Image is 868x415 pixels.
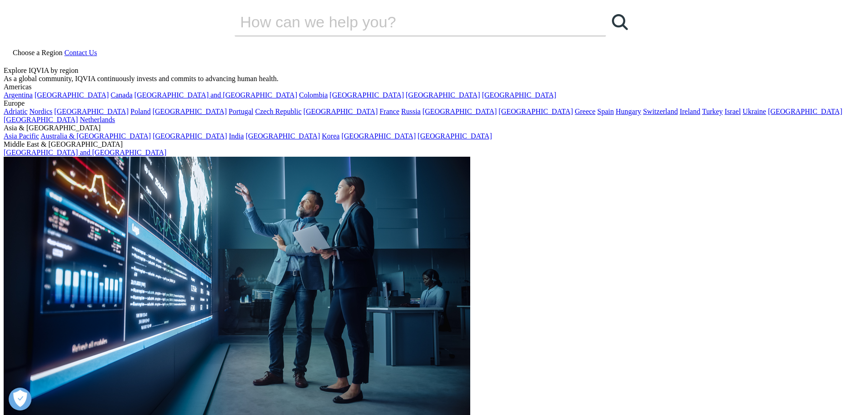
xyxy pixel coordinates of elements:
a: Nordics [29,108,52,115]
a: [GEOGRAPHIC_DATA] and [GEOGRAPHIC_DATA] [134,91,297,99]
a: [GEOGRAPHIC_DATA] [498,108,573,115]
a: [GEOGRAPHIC_DATA] [54,108,128,115]
div: Middle East & [GEOGRAPHIC_DATA] [4,140,864,149]
div: Americas [4,83,864,91]
a: [GEOGRAPHIC_DATA] [4,116,78,123]
a: Portugal [229,108,253,115]
div: Explore IQVIA by region [4,67,864,75]
a: [GEOGRAPHIC_DATA] [482,91,556,99]
a: Poland [130,108,150,115]
a: [GEOGRAPHIC_DATA] [35,91,109,99]
a: [GEOGRAPHIC_DATA] [418,132,492,140]
a: Adriatic [4,108,27,115]
span: Choose a Region [13,49,62,56]
a: [GEOGRAPHIC_DATA] [768,108,842,115]
a: Colombia [299,91,328,99]
a: [GEOGRAPHIC_DATA] [246,132,320,140]
a: Hungary [616,108,641,115]
a: Ukraine [743,108,766,115]
input: Search [235,8,580,36]
a: [GEOGRAPHIC_DATA] [341,132,416,140]
a: Turkey [702,108,723,115]
a: Korea [322,132,339,140]
a: Canada [111,91,133,99]
div: Europe [4,99,864,108]
a: [GEOGRAPHIC_DATA] [406,91,480,99]
button: Abrir preferências [9,388,31,410]
a: Australia & [GEOGRAPHIC_DATA] [41,132,151,140]
a: Spain [597,108,614,115]
a: India [229,132,244,140]
a: France [380,108,400,115]
div: Asia & [GEOGRAPHIC_DATA] [4,124,864,132]
a: Netherlands [80,116,115,123]
a: Greece [575,108,595,115]
a: [GEOGRAPHIC_DATA] [153,132,227,140]
a: [GEOGRAPHIC_DATA] [153,108,227,115]
a: [GEOGRAPHIC_DATA] [329,91,404,99]
svg: Search [612,14,628,30]
a: Asia Pacific [4,132,39,140]
a: [GEOGRAPHIC_DATA] [422,108,497,115]
a: Argentina [4,91,33,99]
a: [GEOGRAPHIC_DATA] and [GEOGRAPHIC_DATA] [4,149,166,156]
div: As a global community, IQVIA continuously invests and commits to advancing human health. [4,75,864,83]
a: Search [606,8,633,36]
a: Israel [724,108,741,115]
a: Russia [401,108,421,115]
a: Switzerland [643,108,678,115]
a: Contact Us [64,49,97,56]
a: [GEOGRAPHIC_DATA] [303,108,378,115]
a: Czech Republic [255,108,302,115]
a: Ireland [680,108,700,115]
